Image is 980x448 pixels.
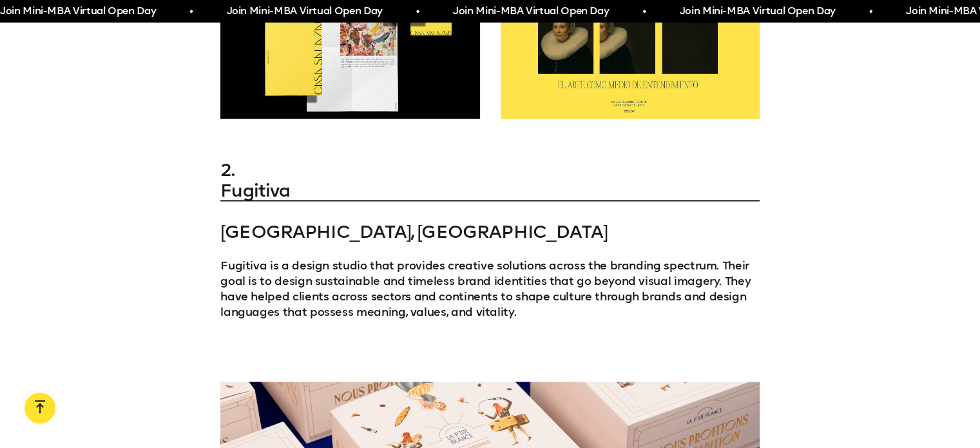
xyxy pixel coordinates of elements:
a: Fugitiva [220,180,760,201]
span: • [416,4,419,19]
span: • [642,4,646,19]
h3: 2. [GEOGRAPHIC_DATA], [GEOGRAPHIC_DATA] [220,160,760,242]
span: • [869,4,872,19]
p: Fugitiva is a design studio that provides creative solutions across the branding spectrum. Their ... [220,258,760,320]
span: • [189,4,193,19]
